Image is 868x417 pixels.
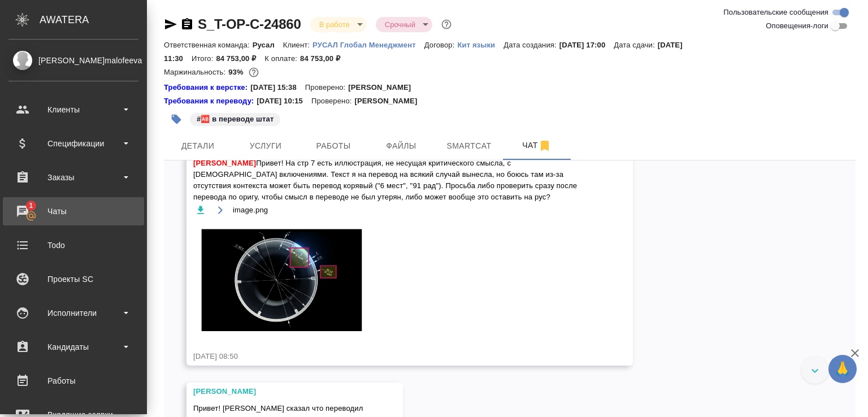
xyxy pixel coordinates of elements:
[310,17,367,32] div: В работе
[348,82,419,93] p: [PERSON_NAME]
[3,197,144,225] a: 1Чаты
[439,17,454,32] button: Доп статусы указывают на важность/срочность заказа
[614,41,657,49] p: Дата сдачи:
[457,40,504,49] a: Кит языки
[246,65,261,80] button: 4863.80 RUB;
[213,203,227,217] button: Открыть на драйве
[193,159,256,167] span: [PERSON_NAME]
[164,68,228,76] p: Маржинальность:
[8,372,138,389] div: Работы
[192,54,216,63] p: Итого:
[164,82,250,93] div: Нажми, чтобы открыть папку с инструкцией
[300,54,349,63] p: 84 753,00 ₽
[193,203,207,217] button: Скачать
[354,95,426,107] p: [PERSON_NAME]
[193,223,363,331] img: image.png
[8,101,138,118] div: Клиенты
[8,203,138,220] div: Чаты
[8,305,138,322] div: Исполнители
[164,41,253,49] p: Ответственная команда:
[313,40,424,49] a: РУСАЛ Глобал Менеджмент
[381,20,419,29] button: Срочный
[164,82,250,93] a: Требования к верстке:
[238,139,293,153] span: Услуги
[313,41,424,49] p: РУСАЛ Глобал Менеджмент
[193,158,593,203] span: Привет! На стр 7 есть иллюстрация, не несущая критического смысла, с [DEMOGRAPHIC_DATA] включения...
[306,139,361,153] span: Работы
[538,139,552,153] svg: Отписаться
[3,367,144,395] a: Работы
[189,114,281,123] span: 🆎 в переводе штат
[442,139,496,153] span: Smartcat
[3,265,144,293] a: Проекты SC
[457,41,504,49] p: Кит языки
[164,95,257,107] a: Требования к переводу:
[253,41,283,49] p: Русал
[374,139,428,153] span: Файлы
[8,237,138,254] div: Todo
[164,107,189,132] button: Добавить тэг
[833,357,852,381] span: 🙏
[250,82,305,93] p: [DATE] 15:38
[257,95,311,107] p: [DATE] 10:15
[311,95,355,107] p: Проверено:
[504,41,559,49] p: Дата создания:
[723,7,828,18] span: Пользовательские сообщения
[766,20,828,32] span: Оповещения-логи
[8,271,138,288] div: Проекты SC
[264,54,300,63] p: К оплате:
[283,41,313,49] p: Клиент:
[164,18,177,31] button: Скопировать ссылку для ЯМессенджера
[193,351,593,362] div: [DATE] 08:50
[3,231,144,259] a: Todo
[193,386,363,397] div: [PERSON_NAME]
[216,54,264,63] p: 84 753,00 ₽
[8,169,138,186] div: Заказы
[171,139,225,153] span: Детали
[305,82,349,93] p: Проверено:
[424,41,458,49] p: Договор:
[197,114,274,125] p: #🆎 в переводе штат
[198,16,301,32] a: S_T-OP-C-24860
[40,8,147,31] div: AWATERA
[233,205,268,216] span: image.png
[8,338,138,355] div: Кандидаты
[316,20,353,29] button: В работе
[22,200,40,211] span: 1
[180,18,194,31] button: Скопировать ссылку
[164,95,257,107] div: Нажми, чтобы открыть папку с инструкцией
[510,138,564,153] span: Чат
[8,135,138,152] div: Спецификации
[828,355,857,383] button: 🙏
[228,68,246,76] p: 93%
[559,41,614,49] p: [DATE] 17:00
[8,54,138,67] div: [PERSON_NAME]malofeeva
[376,17,432,32] div: В работе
